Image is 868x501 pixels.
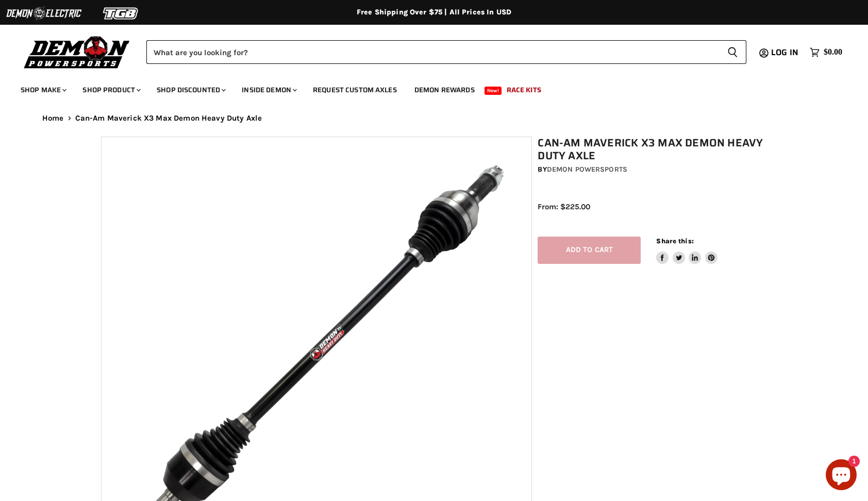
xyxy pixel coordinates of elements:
span: Share this: [656,237,693,245]
form: Product [146,40,746,64]
ul: Main menu [13,75,840,101]
a: Inside Demon [234,79,303,101]
div: by [538,164,773,175]
input: Search [146,40,719,64]
h1: Can-Am Maverick X3 Max Demon Heavy Duty Axle [538,137,773,162]
button: Search [719,40,746,64]
nav: Breadcrumbs [22,114,846,123]
span: New! [485,87,502,95]
span: $0.00 [824,47,842,57]
a: Shop Product [75,79,147,101]
inbox-online-store-chat: Shopify online store chat [823,459,860,493]
div: Free Shipping Over $75 | All Prices In USD [22,8,846,17]
a: Log in [766,48,805,57]
a: Demon Rewards [407,79,482,101]
img: TGB Logo 2 [82,4,160,23]
a: Demon Powersports [547,165,627,174]
span: From: $225.00 [538,202,590,211]
span: Can-Am Maverick X3 Max Demon Heavy Duty Axle [75,114,262,123]
a: Request Custom Axles [305,79,405,101]
img: Demon Powersports [21,34,133,70]
img: Demon Electric Logo 2 [5,4,82,23]
span: Log in [771,46,798,59]
a: Home [42,114,64,123]
a: Shop Make [13,79,73,101]
a: $0.00 [805,45,847,60]
a: Shop Discounted [149,79,232,101]
a: Race Kits [499,79,549,101]
aside: Share this: [656,237,717,264]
